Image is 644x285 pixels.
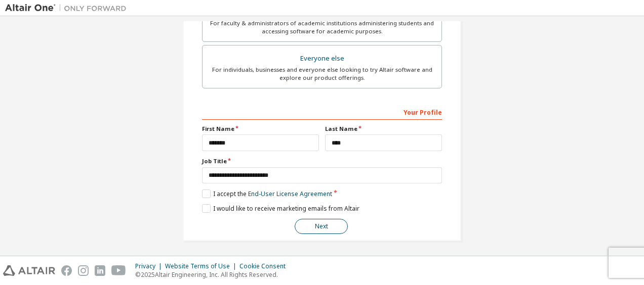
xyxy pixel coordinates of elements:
[209,66,435,82] div: For individuals, businesses and everyone else looking to try Altair software and explore our prod...
[202,104,442,120] div: Your Profile
[295,219,348,234] button: Next
[95,265,105,276] img: linkedin.svg
[239,262,292,270] div: Cookie Consent
[202,125,319,133] label: First Name
[135,270,292,279] p: © 2025 Altair Engineering, Inc. All Rights Reserved.
[165,262,239,270] div: Website Terms of Use
[3,265,55,276] img: altair_logo.svg
[135,262,165,270] div: Privacy
[248,189,332,198] a: End-User License Agreement
[202,189,332,198] label: I accept the
[78,265,89,276] img: instagram.svg
[202,204,359,213] label: I would like to receive marketing emails from Altair
[5,3,132,13] img: Altair One
[61,265,72,276] img: facebook.svg
[209,19,435,35] div: For faculty & administrators of academic institutions administering students and accessing softwa...
[209,52,435,66] div: Everyone else
[202,157,442,165] label: Job Title
[111,265,126,276] img: youtube.svg
[325,125,442,133] label: Last Name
